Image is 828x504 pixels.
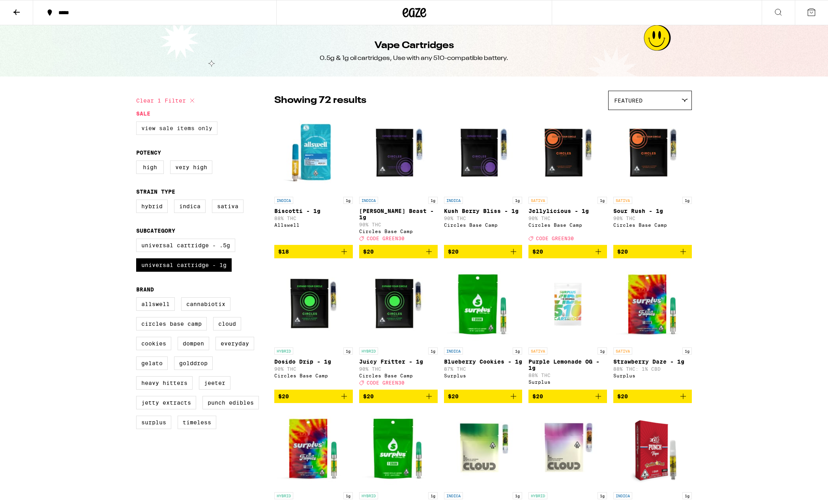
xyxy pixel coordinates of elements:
[444,265,523,343] img: Surplus - Blueberry Cookies - 1g
[528,265,607,389] a: Open page for Purple Lemonade OG - 1g from Surplus
[274,197,293,204] p: INDICA
[274,347,293,355] p: HYBRID
[614,97,643,104] span: Featured
[136,286,154,293] legend: Brand
[274,373,353,378] div: Circles Base Camp
[178,416,216,429] label: Timeless
[136,91,197,110] button: Clear 1 filter
[136,258,232,272] label: Universal Cartridge - 1g
[613,390,692,403] button: Add to bag
[528,208,607,214] p: Jellylicious - 1g
[174,357,213,370] label: GoldDrop
[513,197,522,204] p: 1g
[274,114,353,193] img: Allswell - Biscotti - 1g
[444,390,523,403] button: Add to bag
[343,347,353,355] p: 1g
[274,358,353,365] p: Dosido Drip - 1g
[178,337,209,350] label: Dompen
[363,248,374,255] span: $20
[528,114,607,193] img: Circles Base Camp - Jellylicious - 1g
[448,248,459,255] span: $20
[613,222,692,228] div: Circles Base Camp
[598,492,607,499] p: 1g
[448,393,459,399] span: $20
[444,265,523,389] a: Open page for Blueberry Cookies - 1g from Surplus
[278,248,289,255] span: $18
[363,393,374,399] span: $20
[359,409,438,488] img: Surplus - Strawberry Fields - 1g
[598,197,607,204] p: 1g
[444,347,463,355] p: INDICA
[274,265,353,343] img: Circles Base Camp - Dosido Drip - 1g
[359,390,438,403] button: Add to bag
[613,358,692,365] p: Strawberry Daze - 1g
[367,381,405,386] span: CODE GREEN30
[444,216,523,221] p: 90% THC
[5,6,57,12] span: Hi. Need any help?
[359,492,378,499] p: HYBRID
[528,358,607,371] p: Purple Lemonade OG - 1g
[136,121,217,135] label: View Sale Items Only
[136,228,175,234] legend: Subcategory
[532,248,543,255] span: $20
[359,222,438,227] p: 90% THC
[528,216,607,221] p: 90% THC
[613,197,632,204] p: SATIVA
[359,366,438,371] p: 90% THC
[274,216,353,221] p: 88% THC
[367,236,405,241] span: CODE GREEN30
[444,114,523,193] img: Circles Base Camp - Kush Berry Bliss - 1g
[359,265,438,343] img: Circles Base Camp - Juicy Fritter - 1g
[343,197,353,204] p: 1g
[617,248,628,255] span: $20
[174,200,206,213] label: Indica
[274,492,293,499] p: HYBRID
[359,197,378,204] p: INDICA
[136,189,175,195] legend: Strain Type
[359,265,438,389] a: Open page for Juicy Fritter - 1g from Circles Base Camp
[428,492,438,499] p: 1g
[181,297,230,311] label: Cannabiotix
[528,197,547,204] p: SATIVA
[613,347,632,355] p: SATIVA
[136,149,161,156] legend: Potency
[274,222,353,228] div: Allswell
[528,222,607,228] div: Circles Base Camp
[428,347,438,355] p: 1g
[136,200,168,213] label: Hybrid
[274,390,353,403] button: Add to bag
[513,492,522,499] p: 1g
[278,393,289,399] span: $20
[682,492,692,499] p: 1g
[513,347,522,355] p: 1g
[528,492,547,499] p: HYBRID
[613,216,692,221] p: 90% THC
[613,114,692,245] a: Open page for Sour Rush - 1g from Circles Base Camp
[136,416,171,429] label: Surplus
[444,245,523,258] button: Add to bag
[274,245,353,258] button: Add to bag
[136,317,207,330] label: Circles Base Camp
[359,347,378,355] p: HYBRID
[598,347,607,355] p: 1g
[136,239,235,252] label: Universal Cartridge - .5g
[274,94,366,107] p: Showing 72 results
[213,317,241,330] label: Cloud
[359,229,438,234] div: Circles Base Camp
[617,393,628,399] span: $20
[202,396,259,409] label: Punch Edibles
[613,409,692,488] img: Punch Edibles - Florida's Finest - 1g
[613,114,692,193] img: Circles Base Camp - Sour Rush - 1g
[528,379,607,385] div: Surplus
[274,265,353,389] a: Open page for Dosido Drip - 1g from Circles Base Camp
[320,54,508,63] div: 0.5g & 1g oil cartridges, Use with any 510-compatible battery.
[274,208,353,214] p: Biscotti - 1g
[199,376,230,390] label: Jeeter
[613,366,692,371] p: 88% THC: 1% CBD
[613,265,692,343] img: Surplus - Strawberry Daze - 1g
[359,114,438,245] a: Open page for Berry Beast - 1g from Circles Base Camp
[613,373,692,378] div: Surplus
[170,161,212,174] label: Very High
[444,222,523,228] div: Circles Base Camp
[528,347,547,355] p: SATIVA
